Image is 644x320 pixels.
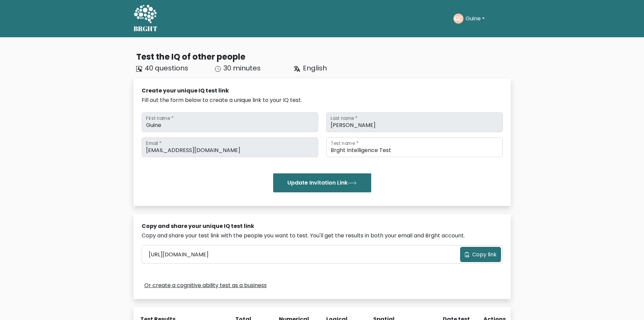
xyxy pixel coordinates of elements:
span: 30 minutes [223,63,261,73]
a: Or create a cognitive ability test as a business [144,281,267,290]
a: BRGHT [134,3,158,35]
input: Test name [326,137,503,157]
input: Last name [326,112,503,132]
div: Create your unique IQ test link [142,87,503,95]
div: Test the IQ of other people [136,51,511,63]
div: Fill out the form below to create a unique link to your IQ test. [142,96,503,104]
button: Update Invitation Link [273,173,371,192]
button: Guine [463,14,487,23]
div: Copy and share your test link with the people you want to test. You'll get the results in both yo... [142,232,503,240]
span: English [303,63,327,73]
input: Email [142,137,318,157]
input: First name [142,112,318,132]
span: 40 questions [145,63,188,73]
h5: BRGHT [134,25,158,33]
button: Copy link [460,247,501,262]
div: Copy and share your unique IQ test link [142,222,503,230]
text: GC [454,15,462,22]
span: Copy link [472,251,497,259]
